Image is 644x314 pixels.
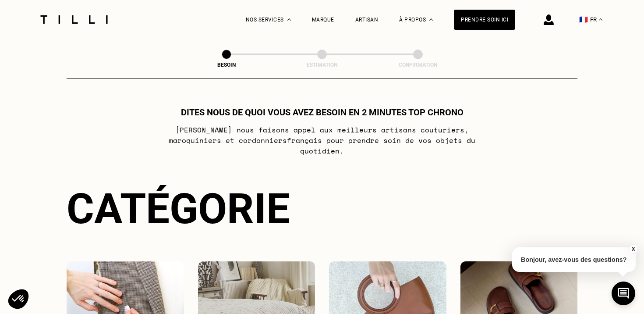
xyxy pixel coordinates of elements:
[429,18,433,21] img: Menu déroulant à propos
[355,17,379,23] a: Artisan
[312,17,334,23] a: Marque
[512,247,636,272] p: Bonjour, avez-vous des questions?
[181,107,464,118] h1: Dites nous de quoi vous avez besoin en 2 minutes top chrono
[37,15,111,24] img: Logo du service de couturière Tilli
[544,14,554,25] img: icône connexion
[629,244,637,254] button: X
[183,62,270,68] div: Besoin
[278,62,366,68] div: Estimation
[149,125,496,156] p: [PERSON_NAME] nous faisons appel aux meilleurs artisans couturiers , maroquiniers et cordonniers ...
[374,62,462,68] div: Confirmation
[454,10,515,30] a: Prendre soin ici
[599,18,602,21] img: menu déroulant
[579,15,588,24] span: 🇫🇷
[287,18,291,21] img: Menu déroulant
[67,184,577,233] div: Catégorie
